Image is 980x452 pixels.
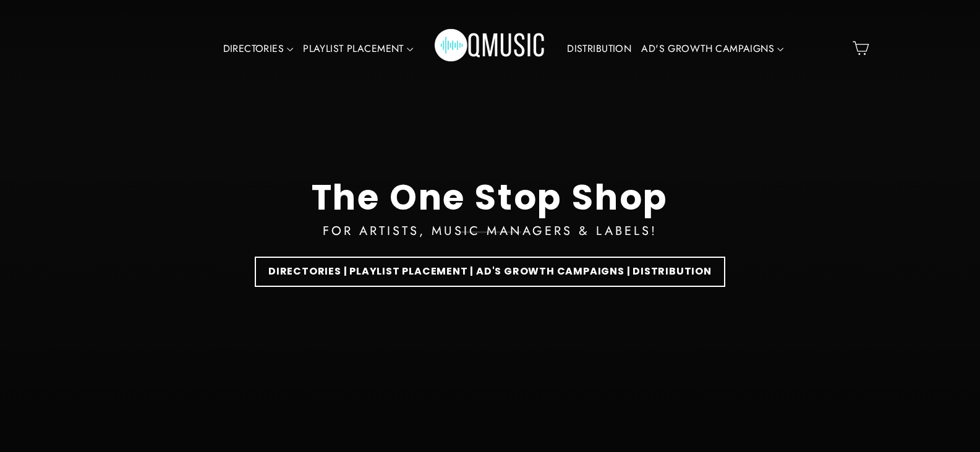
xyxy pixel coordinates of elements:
[636,35,788,63] a: AD'S GROWTH CAMPAIGNS
[298,35,418,63] a: PLAYLIST PLACEMENT
[562,35,636,63] a: DISTRIBUTION
[435,20,546,76] img: Q Music Promotions
[218,35,299,63] a: DIRECTORIES
[179,12,801,85] div: Primary
[323,221,657,241] div: FOR ARTISTS, MUSIC MANAGERS & LABELS!
[255,257,725,287] a: DIRECTORIES | PLAYLIST PLACEMENT | AD'S GROWTH CAMPAIGNS | DISTRIBUTION
[312,177,669,218] div: The One Stop Shop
